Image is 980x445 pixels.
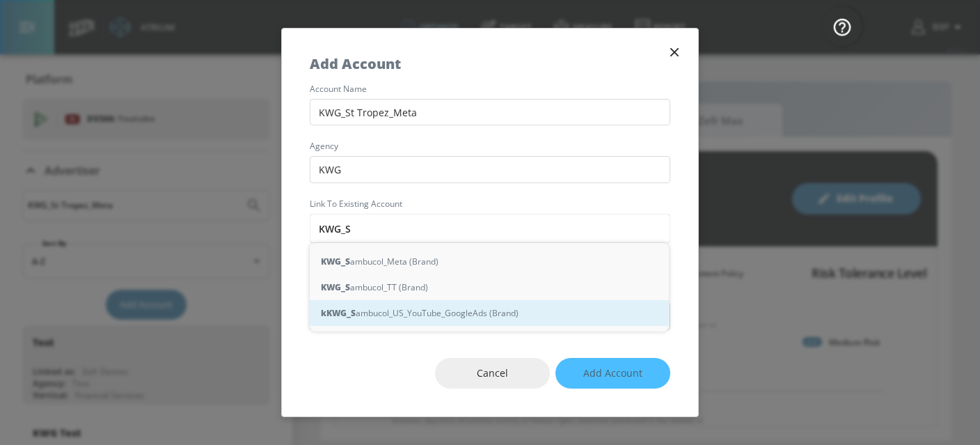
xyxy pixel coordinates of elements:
strong: KWG_S [326,306,356,320]
button: Cancel [435,358,550,389]
input: Enter agency name [310,156,670,183]
div: ambucol_Meta (Brand) [310,249,669,274]
div: ambucol_US_YouTube_GoogleAds (Brand) [310,300,669,326]
div: ambucol_TT (Brand) [310,274,669,300]
strong: k [321,306,326,320]
label: agency [310,142,670,150]
label: account name [310,85,670,93]
input: Enter account name [310,214,670,243]
label: Link to Existing Account [310,200,670,208]
input: Enter account name [310,99,670,126]
span: Cancel [463,365,522,382]
h5: Add Account [310,56,401,71]
strong: KWG_S [321,254,350,269]
button: Open Resource Center [823,7,862,46]
strong: KWG_S [321,280,350,295]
